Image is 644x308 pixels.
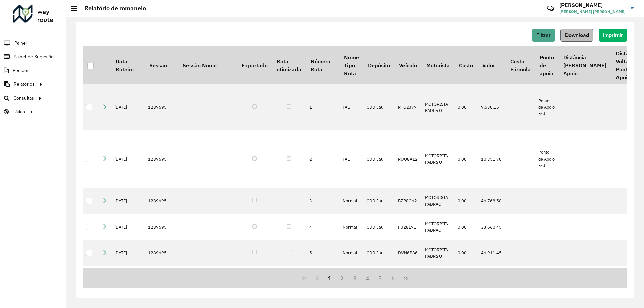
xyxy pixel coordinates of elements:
[422,240,454,266] td: MOTORISTA PADRa O
[145,130,178,188] td: 1289695
[395,188,422,214] td: BZR8G62
[111,130,145,188] td: [DATE]
[395,130,422,188] td: RUQ8A12
[565,32,589,38] span: Download
[422,46,454,84] th: Motorista
[272,46,306,84] th: Rota otimizada
[348,272,361,285] button: 3
[145,240,178,266] td: 1289695
[111,84,145,130] td: [DATE]
[611,46,643,84] th: Distância Volta Ponto Apoio
[77,5,146,12] h2: Relatório de romaneio
[14,81,35,88] span: Relatórios
[306,266,339,292] td: 6
[145,46,178,84] th: Sessão
[559,9,626,15] span: [PERSON_NAME] [PERSON_NAME]
[145,266,178,292] td: 1289695
[422,188,454,214] td: MOTORISTA PADRAO
[454,84,477,130] td: 0,00
[339,46,363,84] th: Nome Tipo Rota
[339,214,363,240] td: Normal
[323,272,336,285] button: 1
[535,84,558,130] td: Ponto de Apoio Fad
[363,214,394,240] td: CDD Jau
[559,2,626,8] h3: [PERSON_NAME]
[145,188,178,214] td: 1289695
[422,214,454,240] td: MOTORISTA PADRAO
[111,46,145,84] th: Data Roteiro
[422,84,454,130] td: MOTORISTA PADRa O
[339,266,363,292] td: Normal
[14,53,54,60] span: Painel de Sugestão
[395,266,422,292] td: ECZ7J43
[339,84,363,130] td: FAD
[237,46,272,84] th: Exportado
[395,46,422,84] th: Veículo
[536,32,551,38] span: Filtrar
[454,240,477,266] td: 0,00
[535,46,558,84] th: Ponto de apoio
[363,84,394,130] td: CDD Jau
[559,46,611,84] th: Distância [PERSON_NAME] Apoio
[111,188,145,214] td: [DATE]
[145,214,178,240] td: 1289695
[395,240,422,266] td: DVN6B86
[336,272,348,285] button: 2
[306,214,339,240] td: 4
[399,272,412,285] button: Last Page
[363,240,394,266] td: CDD Jau
[306,188,339,214] td: 3
[478,130,505,188] td: 10.351,70
[395,84,422,130] td: RTO2J77
[306,84,339,130] td: 1
[306,240,339,266] td: 5
[339,188,363,214] td: Normal
[535,130,558,188] td: Ponto de Apoio Fad
[374,272,387,285] button: 5
[478,240,505,266] td: 46.911,45
[478,214,505,240] td: 33.660,45
[478,46,505,84] th: Valor
[603,32,623,38] span: Imprimir
[13,95,34,102] span: Consultas
[478,188,505,214] td: 46.768,58
[306,46,339,84] th: Número Rota
[478,266,505,292] td: 43.776,60
[363,188,394,214] td: CDD Jau
[478,84,505,130] td: 9.530,15
[395,214,422,240] td: FUZ8E71
[543,1,558,16] a: Contato Rápido
[111,266,145,292] td: [DATE]
[339,240,363,266] td: Normal
[454,46,477,84] th: Custo
[363,266,394,292] td: CDD Jau
[339,130,363,188] td: FAD
[560,29,593,42] button: Download
[178,46,237,84] th: Sessão Nome
[111,214,145,240] td: [DATE]
[505,46,535,84] th: Custo Fórmula
[599,29,627,42] button: Imprimir
[454,214,477,240] td: 0,00
[454,266,477,292] td: 0,00
[361,272,374,285] button: 4
[111,240,145,266] td: [DATE]
[532,29,555,42] button: Filtrar
[145,84,178,130] td: 1289695
[306,130,339,188] td: 2
[13,108,25,115] span: Tático
[422,130,454,188] td: MOTORISTA PADRa O
[14,40,27,47] span: Painel
[363,130,394,188] td: CDD Jau
[454,188,477,214] td: 0,00
[386,272,399,285] button: Next Page
[13,67,30,74] span: Pedidos
[363,46,394,84] th: Depósito
[422,266,454,292] td: MOTORISTA PADRAO
[454,130,477,188] td: 0,00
